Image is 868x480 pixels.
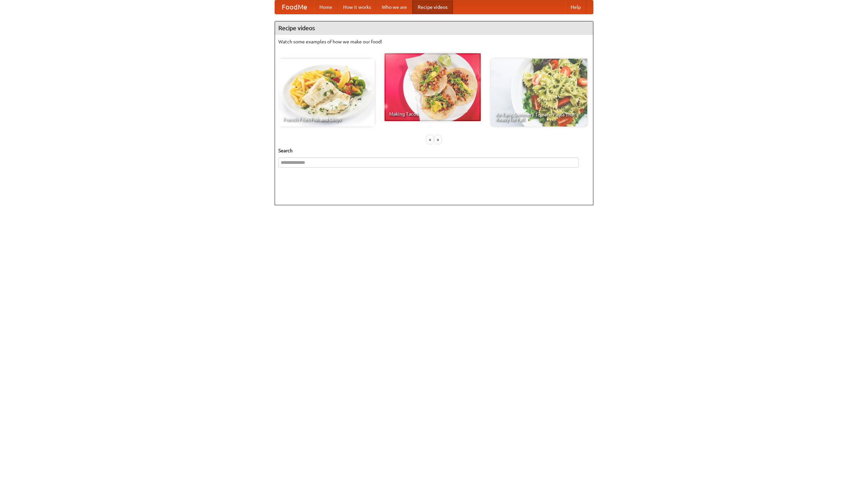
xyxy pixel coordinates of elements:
[283,117,370,122] span: French Fries Fish and Chips
[496,112,583,122] span: An Easy, Summery Tomato Pasta That's Ready for Fall
[491,59,587,127] a: An Easy, Summery Tomato Pasta That's Ready for Fall
[384,53,481,121] a: Making Tacos
[389,112,476,116] span: Making Tacos
[338,0,376,14] a: How it works
[376,0,412,14] a: Who we are
[427,135,433,144] div: «
[278,147,590,154] h5: Search
[275,0,314,14] a: FoodMe
[412,0,453,14] a: Recipe videos
[314,0,338,14] a: Home
[435,135,441,144] div: »
[565,0,586,14] a: Help
[278,38,590,45] p: Watch some examples of how we make our food!
[275,21,593,35] h4: Recipe videos
[278,59,375,127] a: French Fries Fish and Chips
